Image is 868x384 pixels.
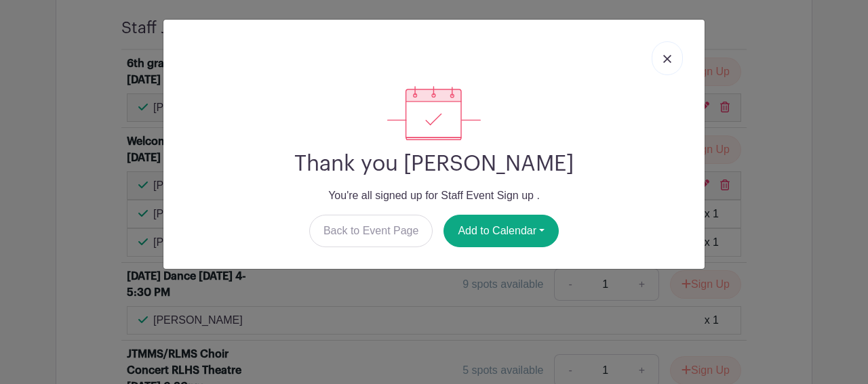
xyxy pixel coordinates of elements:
[443,215,559,247] button: Add to Calendar
[663,55,671,63] img: close_button-5f87c8562297e5c2d7936805f587ecaba9071eb48480494691a3f1689db116b3.svg
[174,151,694,177] h2: Thank you [PERSON_NAME]
[309,215,433,247] a: Back to Event Page
[174,188,694,204] p: You're all signed up for Staff Event Sign up .
[387,86,481,140] img: signup_complete-c468d5dda3e2740ee63a24cb0ba0d3ce5d8a4ecd24259e683200fb1569d990c8.svg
